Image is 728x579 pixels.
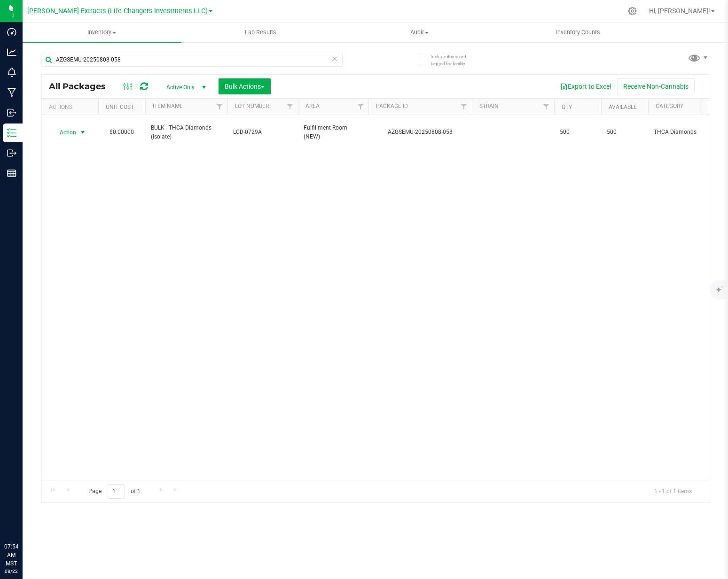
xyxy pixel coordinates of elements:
[353,99,368,115] a: Filter
[7,88,16,97] inline-svg: Manufacturing
[106,104,134,110] a: Unit Cost
[562,104,572,110] a: Qty
[153,103,183,109] a: Item Name
[607,128,642,137] span: 500
[654,128,725,137] span: THCA Diamonds
[7,108,16,117] inline-svg: Inbound
[232,28,289,37] span: Lab Results
[479,103,499,109] a: Strain
[27,7,208,15] span: [PERSON_NAME] Extracts (Life Changers Investments LLC)
[617,78,695,94] button: Receive Non-Cannabis
[331,53,338,65] span: Clear
[7,169,16,178] inline-svg: Reports
[98,115,145,150] td: $0.00000
[7,68,16,77] inline-svg: Monitoring
[367,128,473,137] div: AZGSEMU-20250808-058
[431,53,478,67] span: Include items not tagged for facility
[4,568,18,575] p: 08/22
[235,103,269,109] a: Lot Number
[4,542,18,568] p: 07:54 AM MST
[181,23,340,42] a: Lab Results
[554,78,617,94] button: Export to Excel
[23,28,181,37] span: Inventory
[233,128,292,137] span: LCD-0729A
[49,104,94,110] div: Actions
[539,99,554,115] a: Filter
[626,7,638,15] div: Manage settings
[7,128,16,138] inline-svg: Inventory
[543,28,613,37] span: Inventory Counts
[7,148,16,158] inline-svg: Outbound
[9,504,38,532] iframe: Resource center
[456,99,472,115] a: Filter
[80,484,148,499] span: Page of 1
[282,99,298,115] a: Filter
[340,23,499,42] a: Audit
[304,124,363,141] span: Fulfillment Room (NEW)
[23,23,181,42] a: Inventory
[225,83,265,90] span: Bulk Actions
[49,81,115,92] span: All Packages
[7,27,16,37] inline-svg: Dashboard
[647,484,699,498] span: 1 - 1 of 1 items
[560,128,595,137] span: 500
[108,484,125,499] input: 1
[376,103,408,109] a: Package ID
[340,28,498,37] span: Audit
[77,126,89,139] span: select
[51,126,77,139] span: Action
[41,53,343,67] input: Search Package ID, Item Name, SKU, Lot or Part Number...
[212,99,227,115] a: Filter
[305,103,320,109] a: Area
[219,78,271,94] button: Bulk Actions
[151,124,222,141] span: BULK - THCA Diamonds (Isolate)
[499,23,658,42] a: Inventory Counts
[7,47,16,57] inline-svg: Analytics
[656,103,683,109] a: Category
[609,104,637,110] a: Available
[649,7,710,15] span: Hi, [PERSON_NAME]!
